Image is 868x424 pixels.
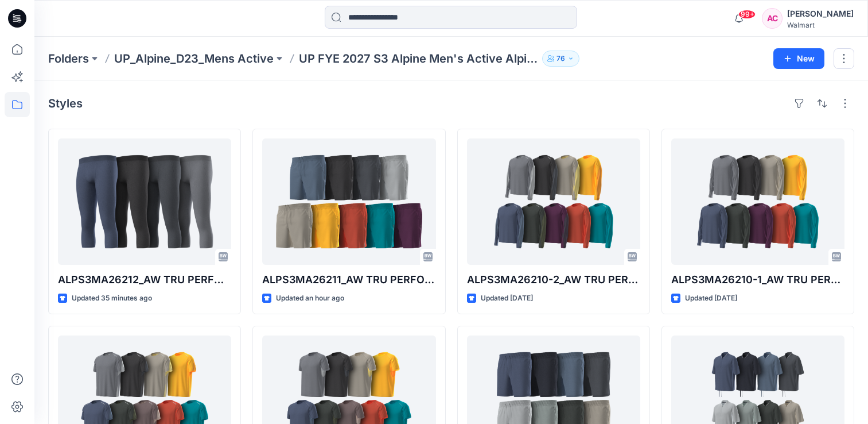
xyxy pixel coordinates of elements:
a: ALPS3MA26212_AW TRU PERFORMANCE 3 4 TIGHT [58,138,231,265]
div: Walmart [787,21,854,29]
p: ALPS3MA26210-1_AW TRU PERFORMANCE LONG SLEEVE TEE- OPTION 1 [671,272,844,288]
a: Folders [48,51,89,67]
div: AC [762,8,783,29]
p: UP FYE 2027 S3 Alpine Men's Active Alpine [299,51,538,67]
p: Updated 35 minutes ago [72,292,152,304]
p: ALPS3MA26211_AW TRU PERFORMANCE SHORT- 6” INSEAM [262,272,435,288]
p: 76 [556,52,565,65]
p: Updated [DATE] [685,292,737,304]
p: Updated [DATE] [481,292,533,304]
div: [PERSON_NAME] [787,7,854,21]
button: New [773,48,824,69]
button: 76 [542,51,579,67]
span: 99+ [738,10,756,19]
a: UP_Alpine_D23_Mens Active [114,51,274,67]
p: Updated an hour ago [276,292,344,304]
a: ALPS3MA26210-2_AW TRU PERFORMANCE LONG SLEEVE TEE- OPTION 2 [467,138,640,265]
h4: Styles [48,97,83,110]
p: ALPS3MA26212_AW TRU PERFORMANCE 3 4 TIGHT [58,272,231,288]
p: ALPS3MA26210-2_AW TRU PERFORMANCE LONG SLEEVE TEE- OPTION 2 [467,272,640,288]
a: ALPS3MA26210-1_AW TRU PERFORMANCE LONG SLEEVE TEE- OPTION 1 [671,138,844,265]
a: ALPS3MA26211_AW TRU PERFORMANCE SHORT- 6” INSEAM [262,138,435,265]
